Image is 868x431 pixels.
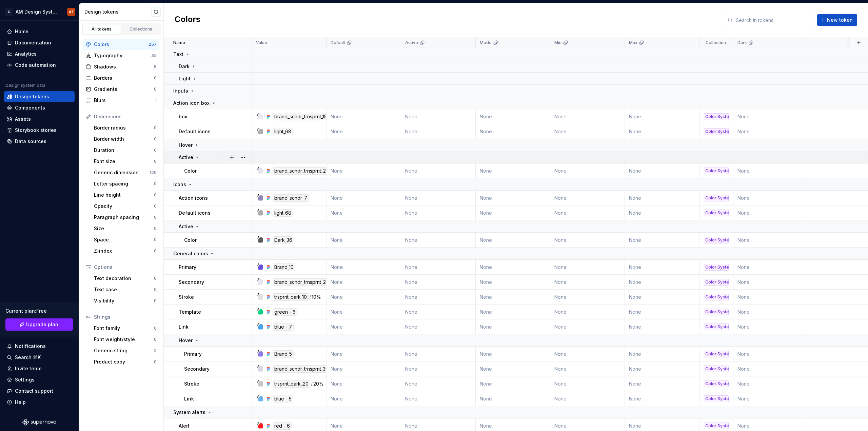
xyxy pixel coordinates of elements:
div: Settings [15,376,35,383]
div: Blurs [94,97,155,104]
div: Color System [704,168,729,174]
td: None [476,376,550,391]
div: AM Design System [16,8,59,15]
div: Colors [94,41,149,48]
div: Documentation [15,39,51,46]
a: Code automation [4,60,75,71]
a: Data sources [4,136,75,147]
div: blue - 7 [273,323,294,331]
td: None [401,290,476,305]
div: Color System [704,264,729,271]
div: Data sources [15,138,46,145]
div: Font size [94,158,154,165]
div: Design tokens [84,8,151,15]
div: Size [94,225,154,232]
td: None [476,205,550,220]
td: None [327,347,401,361]
td: None [625,319,699,334]
td: None [476,109,550,124]
td: None [401,391,476,406]
td: None [550,260,625,275]
a: Gradients0 [83,84,159,95]
td: None [327,109,401,124]
td: None [733,290,808,305]
td: None [733,124,808,139]
div: 2 [154,348,157,353]
td: None [550,361,625,376]
div: trsprnt_dark_10 [273,293,309,301]
a: Components [4,102,75,113]
p: Value [256,40,267,45]
td: None [550,275,625,290]
div: brand_scndr_trnsprnt_15 [273,113,329,120]
td: None [476,260,550,275]
td: None [476,163,550,178]
a: Text decoration0 [91,273,159,284]
a: Size0 [91,223,159,234]
div: 0 [154,75,157,81]
div: Gradients [94,86,154,93]
div: Analytics [15,51,37,57]
p: Dark [179,63,190,70]
td: None [401,191,476,205]
td: None [733,347,808,361]
p: Default icons [179,210,211,216]
td: None [550,233,625,248]
div: Design system data [5,83,45,88]
p: Default [331,40,345,45]
div: 10% [312,293,321,301]
div: AT [69,9,74,15]
div: Options [94,264,157,271]
p: Collection [706,40,726,45]
a: Storybook stories [4,125,75,136]
p: Text [173,51,183,58]
p: Light [179,75,191,82]
td: None [625,205,699,220]
div: All tokens [85,26,119,32]
div: Color System [704,324,729,330]
div: Paragraph spacing [94,214,154,221]
td: None [550,109,625,124]
p: Color [184,237,197,243]
a: Assets [4,114,75,124]
td: None [625,191,699,205]
div: Color System [704,237,729,243]
p: box [179,113,187,120]
td: None [625,124,699,139]
div: 0 [154,337,157,342]
td: None [625,260,699,275]
a: Font weight/style0 [91,334,159,345]
td: None [327,319,401,334]
td: None [733,109,808,124]
button: New token [817,14,857,26]
td: None [550,163,625,178]
td: None [476,361,550,376]
div: Color System [704,423,729,429]
p: Template [179,309,201,315]
a: Documentation [4,37,75,48]
td: None [733,361,808,376]
input: Search in tokens... [733,14,813,26]
td: None [733,163,808,178]
td: None [401,347,476,361]
p: Link [184,395,194,402]
p: Default icons [179,128,211,135]
div: Help [15,399,26,406]
td: None [733,275,808,290]
div: Color System [704,294,729,300]
td: None [625,275,699,290]
a: Opacity0 [91,201,159,212]
a: Settings [4,374,75,385]
td: None [327,260,401,275]
a: Upgrade plan [5,318,73,331]
td: None [401,275,476,290]
div: 0 [154,148,157,153]
a: Space0 [91,234,159,245]
div: green - 6 [273,308,297,316]
td: None [401,109,476,124]
div: 0 [154,192,157,198]
a: Font size0 [91,156,159,167]
div: 8 [154,64,157,70]
td: None [401,205,476,220]
a: Product copy0 [91,356,159,367]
